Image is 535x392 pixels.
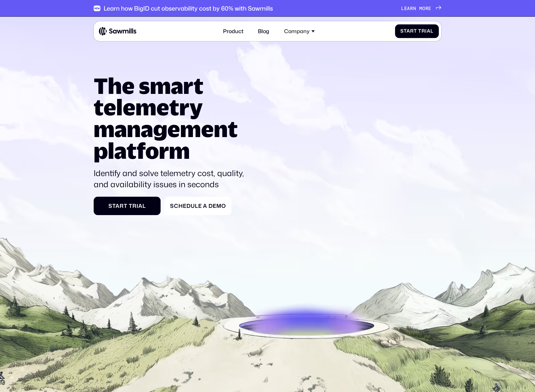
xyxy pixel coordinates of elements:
[104,5,273,12] div: Learn how BigID cut observability cost by 60% with Sawmills
[170,203,226,209] div: Schedule a Demo
[284,28,309,34] div: Company
[94,197,161,215] a: Start Trial
[401,6,431,11] div: Learn more
[219,24,247,38] a: Product
[395,24,439,38] a: Start Trial
[400,28,433,34] div: Start Trial
[254,24,273,38] a: Blog
[401,6,441,11] a: Learn more
[94,167,249,190] p: Identify and solve telemetry cost, quality, and availability issues in seconds
[99,203,155,209] div: Start Trial
[164,197,231,215] a: Schedule a Demo
[94,75,249,162] h1: The smart telemetry management platform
